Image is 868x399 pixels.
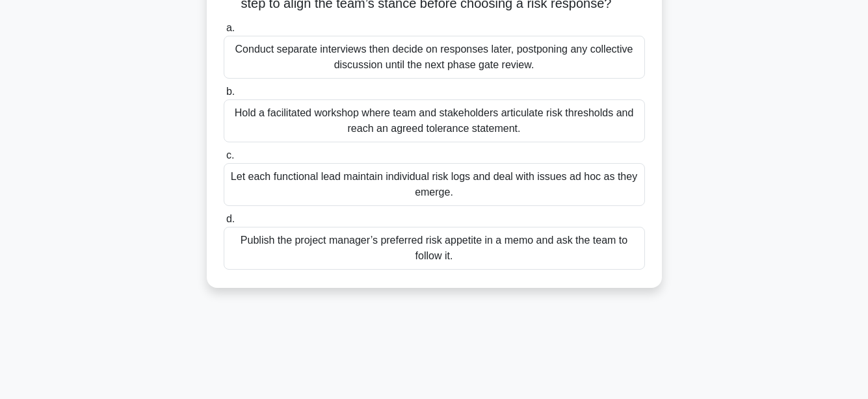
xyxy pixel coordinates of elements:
[226,213,235,224] span: d.
[224,163,645,206] div: Let each functional lead maintain individual risk logs and deal with issues ad hoc as they emerge.
[226,149,234,161] span: c.
[224,36,645,79] div: Conduct separate interviews then decide on responses later, postponing any collective discussion ...
[226,86,235,97] span: b.
[224,227,645,270] div: Publish the project manager’s preferred risk appetite in a memo and ask the team to follow it.
[226,22,235,33] span: a.
[224,99,645,142] div: Hold a facilitated workshop where team and stakeholders articulate risk thresholds and reach an a...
